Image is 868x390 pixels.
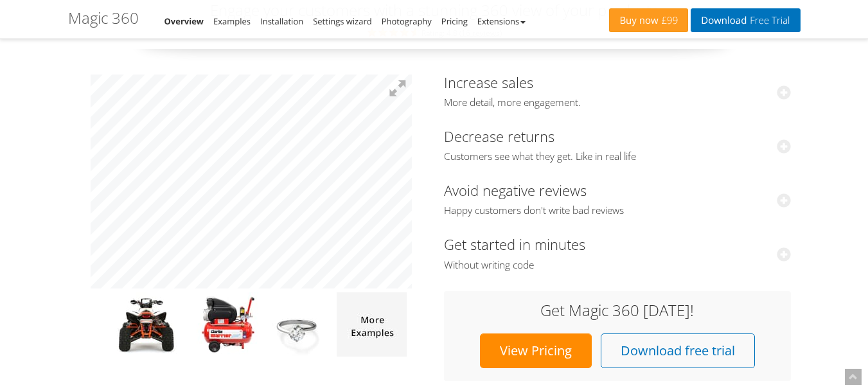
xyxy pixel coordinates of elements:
a: Overview [164,15,204,27]
a: View Pricing [480,333,592,368]
a: Extensions [477,15,526,27]
a: Pricing [441,15,468,27]
span: Without writing code [444,259,791,272]
span: Free Trial [747,15,790,26]
a: Examples [213,15,251,27]
a: Download free trial [601,333,755,368]
a: Settings wizard [313,15,372,27]
span: Happy customers don't write bad reviews [444,204,791,217]
h3: Get Magic 360 [DATE]! [457,302,778,319]
a: Get started in minutesWithout writing code [444,235,791,271]
a: Photography [382,15,432,27]
a: DownloadFree Trial [691,8,800,32]
h1: Magic 360 [68,10,139,26]
a: Avoid negative reviewsHappy customers don't write bad reviews [444,181,791,217]
img: more magic 360 demos [337,292,407,357]
span: Customers see what they get. Like in real life [444,150,791,163]
a: Buy now£99 [609,8,688,32]
a: Increase salesMore detail, more engagement. [444,73,791,109]
span: £99 [659,15,678,26]
span: More detail, more engagement. [444,96,791,109]
a: Installation [260,15,303,27]
a: Decrease returnsCustomers see what they get. Like in real life [444,127,791,163]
